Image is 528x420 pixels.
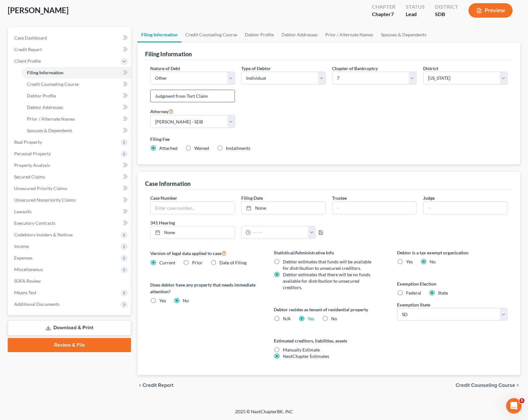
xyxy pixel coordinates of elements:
span: Date of Filing [219,260,246,265]
label: Version of legal data applied to case [150,249,261,257]
input: -- : -- [251,226,308,239]
div: Status [406,3,425,11]
span: [PERSON_NAME] [8,5,69,15]
span: Manually Estimate [283,347,320,352]
span: Debtor Addresses [27,105,63,110]
label: Filing Date [241,195,263,201]
a: Credit Report [9,44,131,55]
a: Debtor Addresses [22,102,131,113]
a: Filing Information [137,27,181,42]
span: Debtor estimates that there will be no funds available for distribution to unsecured creditors. [283,272,370,290]
span: Credit Counseling Course [27,81,79,87]
span: 5 [519,398,524,403]
input: Enter case number... [151,202,234,214]
label: Chapter of Bankruptcy [332,65,378,72]
label: Does debtor have any property that needs immediate attention? [150,281,261,295]
span: Client Profile [14,58,41,64]
span: NextChapter Estimates [283,353,329,359]
div: Lead [406,11,425,18]
div: Case Information [145,180,190,187]
div: Filing Information [145,50,192,58]
a: Prior / Alternate Names [22,113,131,125]
a: Credit Counseling Course [22,78,131,90]
span: Additional Documents [14,301,60,307]
span: Personal Property [14,151,51,156]
span: Income [14,243,29,249]
span: Codebtors Insiders & Notices [14,232,73,237]
button: chevron_left Credit Report [137,383,173,388]
div: Chapter [372,3,395,11]
span: Yes [406,259,413,264]
label: Filing Fee [150,136,507,142]
span: Credit Report [14,47,42,52]
a: Spouses & Dependents [377,27,430,42]
span: Spouses & Dependents [27,128,72,133]
button: Credit Counseling Course chevron_right [456,383,520,388]
span: Debtor estimates that funds will be available for distribution to unsecured creditors. [283,259,371,271]
input: Enter other nature... [151,90,234,102]
span: Prior / Alternate Names [27,116,75,122]
span: No [331,316,337,321]
span: No [183,298,189,303]
a: None [151,226,234,239]
a: Download & Print [8,320,131,335]
span: Means Test [14,290,36,295]
span: Current [159,260,175,265]
label: Estimated creditors, liabilities, assets [274,337,384,344]
i: chevron_left [137,383,143,388]
span: Prior [192,260,203,265]
a: None [242,202,325,214]
span: Yes [159,298,166,303]
label: Judge [423,195,435,201]
div: SDB [435,11,458,18]
label: Case Number [150,195,177,201]
span: Attached [159,145,178,151]
a: Review & File [8,338,131,352]
span: Miscellaneous [14,267,43,272]
div: Chapter [372,11,395,18]
span: Credit Counseling Course [456,383,515,388]
span: Real Property [14,139,42,145]
span: No [430,259,436,264]
a: Case Dashboard [9,32,131,44]
label: Nature of Debt [150,65,180,72]
div: District [435,3,458,11]
span: Waived [194,145,209,151]
label: Exemption State [397,301,430,308]
a: Lawsuits [9,206,131,217]
span: State [438,290,448,296]
span: Property Analysis [14,162,50,168]
label: Trustee [332,195,347,201]
span: Installments [226,145,250,151]
div: 2025 © NextChapterBK, INC [81,408,448,420]
label: District [423,65,438,72]
label: Type of Debtor [241,65,271,72]
label: Debtor resides as tenant of residential property [274,306,384,313]
input: -- [332,202,416,214]
a: Spouses & Dependents [22,125,131,136]
i: chevron_right [515,383,520,388]
label: Exemption Election [397,280,507,287]
label: Debtor is a tax exempt organization [397,249,507,256]
span: Credit Report [143,383,173,388]
span: Executory Contracts [14,220,55,226]
a: Debtor Profile [241,27,278,42]
a: Yes [308,316,314,321]
input: -- [423,202,507,214]
a: Credit Counseling Course [181,27,241,42]
span: Expenses [14,255,32,260]
label: 341 Hearing [147,219,329,226]
a: Debtor Addresses [278,27,321,42]
span: Debtor Profile [27,93,56,98]
a: Prior / Alternate Names [321,27,377,42]
a: SOFA Review [9,275,131,287]
a: Unsecured Priority Claims [9,183,131,194]
button: Preview [468,3,513,18]
a: Executory Contracts [9,217,131,229]
span: Federal [406,290,421,296]
span: Lawsuits [14,209,32,214]
label: Attorney [150,107,173,115]
span: N/A [283,316,291,321]
span: Unsecured Priority Claims [14,186,67,191]
a: Filing Information [22,67,131,78]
